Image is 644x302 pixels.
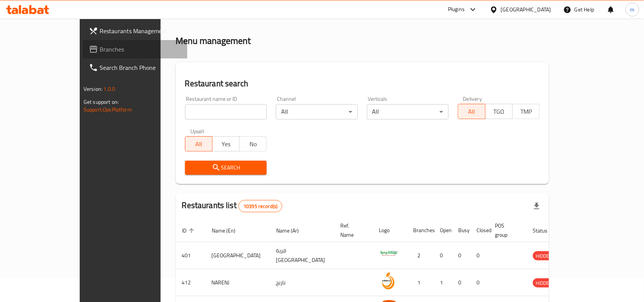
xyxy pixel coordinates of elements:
span: Name (Ar) [276,226,309,235]
td: 0 [452,242,471,269]
input: Search for restaurant name or ID.. [185,104,267,120]
span: HIDDEN [533,279,556,287]
td: 412 [176,269,206,296]
button: All [185,136,213,152]
div: All [367,104,449,120]
div: All [276,104,358,120]
div: Plugins [448,5,465,14]
td: 0 [471,269,489,296]
span: Menu management [209,10,260,19]
li: / [203,10,206,19]
span: HIDDEN [533,252,556,260]
span: TGO [489,106,510,117]
td: 0 [452,269,471,296]
span: Yes [216,139,237,150]
th: Open [434,219,452,242]
span: Get support on: [84,97,119,107]
div: Total records count [238,200,282,212]
span: Restaurants Management [100,26,181,36]
button: TGO [485,104,513,119]
a: Search Branch Phone [83,58,187,77]
button: All [458,104,485,119]
td: 401 [176,242,206,269]
h2: Menu management [176,35,251,47]
label: Upsell [190,129,204,134]
img: NARENJ [379,271,398,291]
span: ID [182,226,196,235]
label: Delivery [463,96,482,102]
td: 1 [407,269,434,296]
span: TMP [516,106,537,117]
a: Restaurants Management [83,22,187,40]
span: Name (En) [212,226,245,235]
div: HIDDEN [533,251,556,260]
th: Busy [452,219,471,242]
span: 10395 record(s) [239,203,282,210]
th: Branches [407,219,434,242]
td: [GEOGRAPHIC_DATA] [206,242,270,269]
button: TMP [512,104,540,119]
span: All [461,106,482,117]
th: Logo [373,219,407,242]
span: Search Branch Phone [100,63,181,72]
a: Home [176,10,200,19]
td: 1 [434,269,452,296]
a: Support.OpsPlatform [84,105,132,115]
span: POS group [495,221,518,239]
a: Branches [83,40,187,58]
span: 1.0.0 [103,84,115,94]
td: 0 [471,242,489,269]
td: قرية [GEOGRAPHIC_DATA] [270,242,335,269]
h2: Restaurants list [182,200,283,212]
span: Version: [84,84,102,94]
button: Yes [212,136,240,152]
td: 0 [434,242,452,269]
div: [GEOGRAPHIC_DATA] [501,5,551,14]
span: Branches [100,45,181,54]
h2: Restaurant search [185,78,540,89]
td: 2 [407,242,434,269]
div: HIDDEN [533,278,556,287]
span: Ref. Name [341,221,364,239]
span: m [630,5,635,14]
td: نارنج [270,269,335,296]
span: All [188,139,209,150]
td: NARENJ [206,269,270,296]
button: No [239,136,267,152]
span: Search [191,163,261,173]
span: No [243,139,264,150]
img: Spicy Village [379,244,398,263]
button: Search [185,161,267,175]
th: Closed [471,219,489,242]
span: Status [533,226,558,235]
div: Export file [528,197,546,215]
